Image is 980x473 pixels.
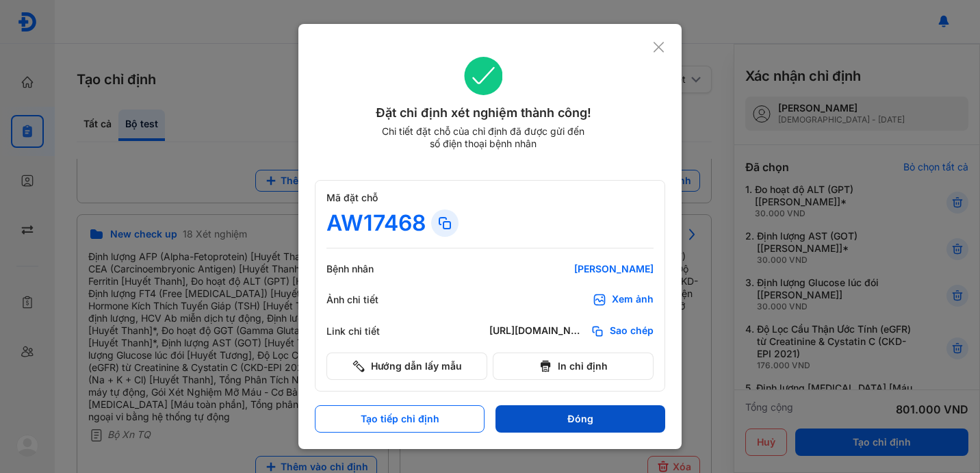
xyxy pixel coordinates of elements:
button: Tạo tiếp chỉ định [315,405,485,433]
button: Đóng [495,405,665,433]
div: [PERSON_NAME] [489,263,654,275]
div: Xem ảnh [612,293,654,307]
div: Mã đặt chỗ [326,192,654,204]
span: Sao chép [610,324,654,338]
div: AW17468 [326,209,426,237]
div: Ảnh chi tiết [326,294,409,306]
div: [URL][DOMAIN_NAME] [489,324,585,338]
button: Hướng dẫn lấy mẫu [326,353,487,380]
div: Đặt chỉ định xét nghiệm thành công! [315,103,652,123]
button: In chỉ định [493,353,654,380]
div: Bệnh nhân [326,263,409,275]
div: Chi tiết đặt chỗ của chỉ định đã được gửi đến số điện thoại bệnh nhân [376,125,591,150]
div: Link chi tiết [326,325,409,337]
